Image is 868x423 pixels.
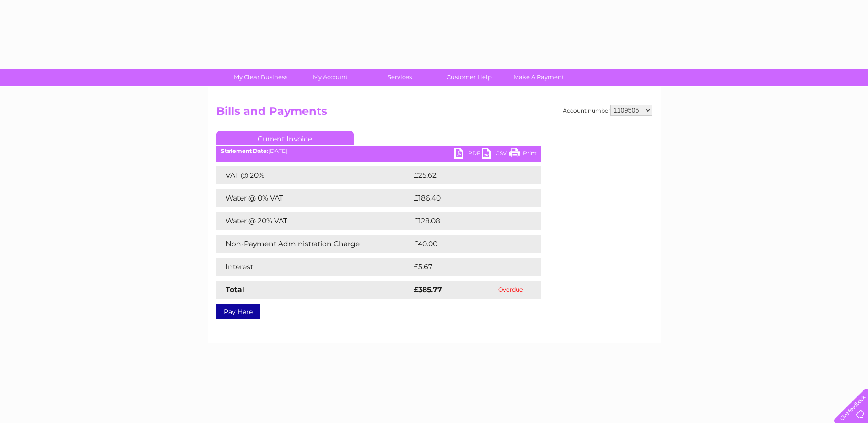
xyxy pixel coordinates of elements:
a: Print [509,148,537,161]
a: My Account [292,69,368,86]
a: My Clear Business [223,69,298,86]
a: Current Invoice [216,131,354,145]
a: Services [362,69,437,86]
td: Overdue [480,281,541,299]
strong: Total [226,285,244,294]
td: £128.08 [411,212,525,230]
strong: £385.77 [414,285,442,294]
td: Water @ 0% VAT [216,189,411,207]
a: PDF [454,148,482,161]
b: Statement Date: [221,147,268,154]
div: Account number [563,105,652,116]
td: Interest [216,258,411,276]
td: Non-Payment Administration Charge [216,235,411,253]
td: £186.40 [411,189,525,207]
td: £25.62 [411,166,523,184]
a: Pay Here [216,304,260,319]
td: Water @ 20% VAT [216,212,411,230]
td: VAT @ 20% [216,166,411,184]
a: CSV [482,148,509,161]
h2: Bills and Payments [216,105,652,122]
td: £5.67 [411,258,520,276]
td: £40.00 [411,235,523,253]
a: Customer Help [431,69,507,86]
a: Make A Payment [501,69,577,86]
div: [DATE] [216,148,541,154]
